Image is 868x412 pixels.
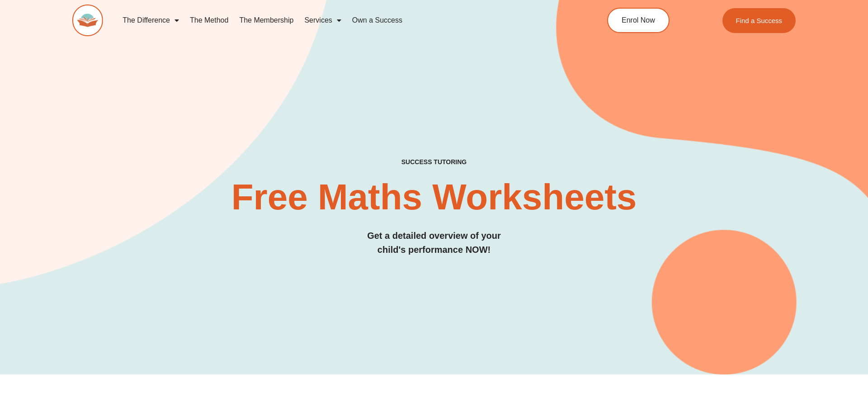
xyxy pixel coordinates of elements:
[117,10,566,31] nav: Menu
[184,10,234,31] a: The Method
[622,17,655,24] span: Enrol Now
[117,10,184,31] a: The Difference
[607,8,670,33] a: Enrol Now
[347,10,408,31] a: Own a Success
[299,10,346,31] a: Services
[72,179,796,215] h2: Free Maths Worksheets​
[72,158,796,166] h4: SUCCESS TUTORING​
[234,10,299,31] a: The Membership
[722,8,796,33] a: Find a Success
[72,229,796,257] h3: Get a detailed overview of your child's performance NOW!
[736,17,782,24] span: Find a Success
